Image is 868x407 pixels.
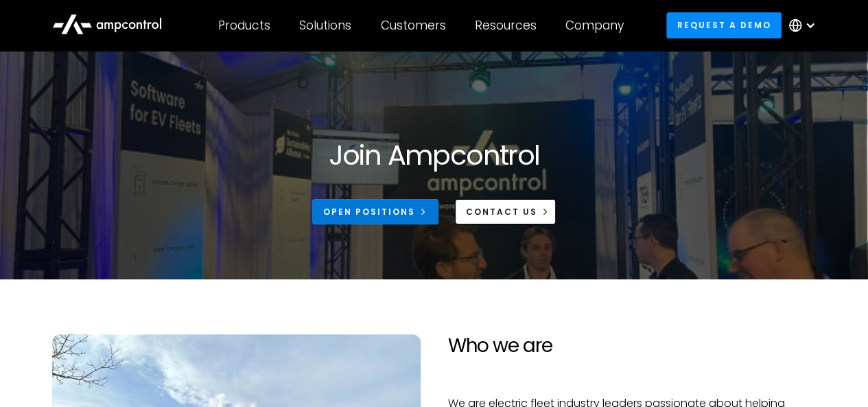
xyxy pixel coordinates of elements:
[381,18,446,33] div: Customers
[218,18,270,33] div: Products
[565,18,624,33] div: Company
[299,18,351,33] div: Solutions
[465,206,537,218] div: CONTACT US
[475,18,537,33] div: Resources
[312,199,438,224] a: Open Positions
[323,206,415,218] div: Open Positions
[666,12,782,38] a: Request a demo
[448,334,817,358] h2: Who we are
[455,199,556,224] a: CONTACT US
[328,139,539,172] h1: Join Ampcontrol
